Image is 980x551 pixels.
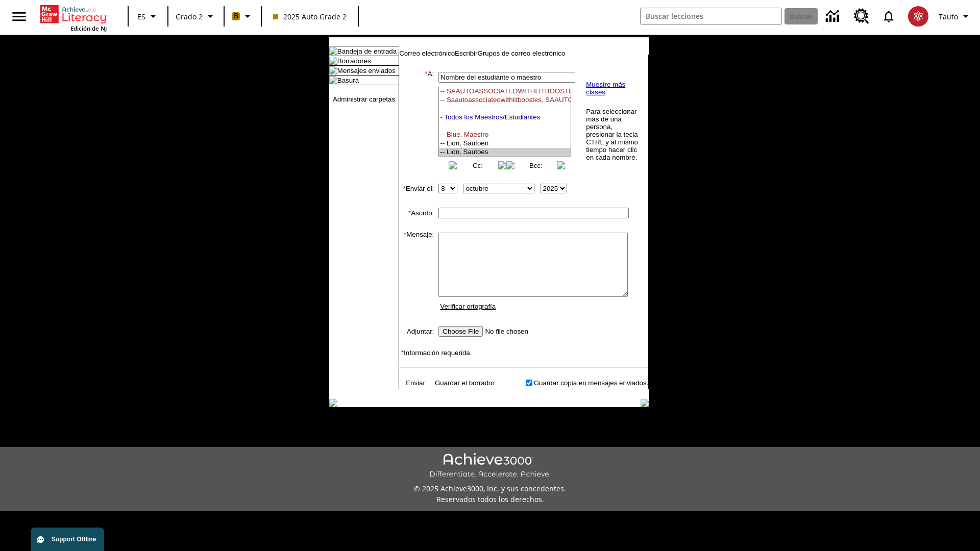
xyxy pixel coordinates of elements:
[337,47,397,55] a: Bandeja de entrada
[399,324,434,339] td: Adjuntar:
[234,10,238,22] span: B
[52,536,96,543] span: Support Offline
[399,231,434,314] td: Mensaje:
[329,47,337,55] img: folder_icon.gif
[399,314,409,324] img: spacer.gif
[848,3,875,30] a: Centro de recursos, Se abrirá en una pestaña nueva.
[337,77,359,84] a: Basura
[273,11,347,22] span: 2025 Auto Grade 2
[478,49,566,57] a: Grupos de correo electrónico
[455,49,477,57] a: Escribir
[337,57,371,65] a: Borradores
[429,453,551,479] img: Achieve3000 Differentiate Accelerate Achieve
[399,382,401,384] img: spacer.gif
[534,377,649,388] td: Guardar copia en mensajes enviados.
[399,349,648,357] td: Información requerida.
[329,66,337,74] img: folder_icon.gif
[176,11,203,22] span: Grado 2
[902,3,935,30] button: Escoja un nuevo avatar
[399,376,400,377] img: spacer.gif
[399,339,409,349] img: spacer.gif
[399,220,409,231] img: spacer.gif
[399,357,409,367] img: spacer.gif
[399,206,434,220] td: Asunto:
[908,6,928,27] img: avatar image
[434,213,434,213] img: spacer.gif
[557,161,565,169] img: button_right.png
[399,388,400,389] img: spacer.gif
[641,399,649,407] img: table_footer_right.gif
[329,399,337,407] img: table_footer_left.gif
[449,161,457,169] img: button_left.png
[171,7,220,26] button: Grado: Grado 2, Elige un grado
[399,375,400,376] img: spacer.gif
[399,49,455,57] a: Correo electrónico
[434,331,434,332] img: spacer.gif
[439,96,571,105] option: -- Saautoassociatedwithlitboostes, SAAUTOASSOCIATEDWITHLITBOOSTES
[439,87,571,96] option: -- SAAUTOASSOCIATEDWITHLITBOOSTEN, SAAUTOASSOCIATEDWITHLITBOOSTEN
[399,195,409,206] img: spacer.gif
[529,162,543,169] a: Bcc:
[439,148,571,157] option: -- Lion, Sautoes
[440,303,496,310] a: Verificar ortografía
[399,70,434,171] td: A:
[435,379,495,387] a: Guardar el borrador
[875,3,902,30] a: Notificaciones
[820,3,848,31] a: Centro de información
[439,139,571,148] option: -- Lion, Sautoen
[439,131,571,139] option: -- Blue, Maestro
[333,95,395,103] a: Administrar carpetas
[585,107,640,162] td: Para seleccionar más de una persona, presionar la tecla CTRL y al mismo tiempo hacer clic en cada...
[439,113,571,122] option: - Todos los Maestros/Estudiantes
[434,118,436,123] img: spacer.gif
[641,8,781,24] input: Buscar campo
[473,162,483,169] a: Cc:
[406,379,425,387] a: Enviar
[939,11,958,22] span: Tauto
[935,7,976,26] button: Perfil/Configuración
[228,7,258,26] button: Boost El color de la clase es anaranjado claro. Cambiar el color de la clase.
[399,171,409,182] img: spacer.gif
[40,3,107,32] div: Portada
[498,161,506,169] img: button_right.png
[4,2,34,32] button: Abrir el menú lateral
[399,367,407,375] img: spacer.gif
[70,24,107,32] span: Edición de NJ
[132,7,164,26] button: Lenguaje: ES, Selecciona un idioma
[137,11,145,22] span: ES
[337,67,396,74] a: Mensajes enviados
[399,182,434,195] td: Enviar el:
[329,57,337,65] img: folder_icon.gif
[506,161,514,169] img: button_left.png
[586,81,625,96] a: Muestre más clases
[329,76,337,84] img: folder_icon.gif
[31,528,104,551] button: Support Offline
